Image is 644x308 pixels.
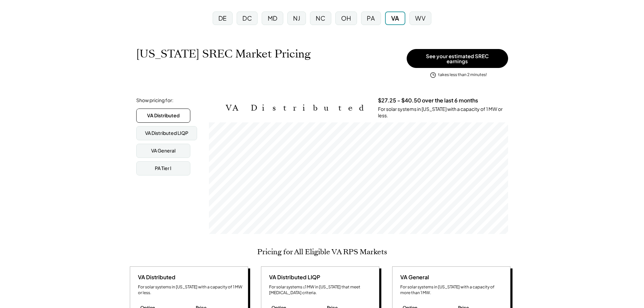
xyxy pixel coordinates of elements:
div: MD [268,14,278,22]
div: For solar systems ≤1 MW in [US_STATE] that meet [MEDICAL_DATA] criteria. [269,284,374,296]
div: NC [316,14,325,22]
button: See your estimated SREC earnings [407,49,508,68]
div: Show pricing for: [136,97,173,104]
div: takes less than 2 minutes! [438,72,487,78]
h3: $27.25 - $40.50 over the last 6 months [378,97,478,104]
div: WV [415,14,426,22]
div: For solar systems in [US_STATE] with a capacity of more than 1 MW. [400,284,505,296]
h1: [US_STATE] SREC Market Pricing [136,47,311,61]
div: OH [341,14,351,22]
div: PA [367,14,375,22]
div: DC [242,14,252,22]
div: VA Distributed LIQP [266,274,320,281]
div: NJ [293,14,300,22]
div: VA General [151,147,175,154]
div: VA Distributed [147,112,180,119]
div: VA Distributed LIQP [145,130,188,137]
div: DE [218,14,227,22]
div: VA General [398,274,429,281]
div: PA Tier I [155,165,171,172]
div: VA [391,14,399,22]
h2: Pricing for All Eligible VA RPS Markets [257,247,387,256]
div: For solar systems in [US_STATE] with a capacity of 1 MW or less. [138,284,243,296]
h2: VA Distributed [226,103,368,113]
div: VA Distributed [135,274,175,281]
div: For solar systems in [US_STATE] with a capacity of 1 MW or less. [378,106,508,119]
